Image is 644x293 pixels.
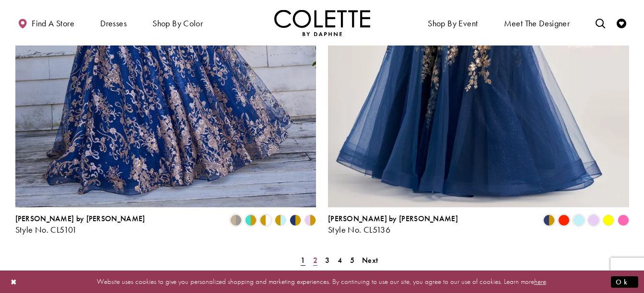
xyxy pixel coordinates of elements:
[328,214,458,235] div: Colette by Daphne Style No. CL5136
[618,214,629,226] i: Pink
[230,214,242,226] i: Gold/Pewter
[245,214,257,226] i: Turquoise/Gold
[310,253,320,267] a: Page 2
[15,10,77,36] a: Find a store
[350,255,354,265] span: 5
[593,10,608,36] a: Toggle search
[274,10,370,36] a: Visit Home Page
[325,255,329,265] span: 3
[15,214,145,224] span: [PERSON_NAME] by [PERSON_NAME]
[338,255,342,265] span: 4
[362,255,378,265] span: Next
[328,214,458,224] span: [PERSON_NAME] by [PERSON_NAME]
[6,273,22,290] button: Close Dialog
[502,10,573,36] a: Meet the designer
[260,214,271,226] i: Gold/White
[274,10,370,36] img: Colette by Daphne
[543,214,555,226] i: Navy Blue/Gold
[428,19,478,28] span: Shop By Event
[32,19,74,28] span: Find a store
[425,10,480,36] span: Shop By Event
[347,253,357,267] a: Page 5
[504,19,570,28] span: Meet the designer
[69,275,575,288] p: Website uses cookies to give you personalized shopping and marketing experiences. By continuing t...
[588,214,599,226] i: Lilac
[328,224,390,235] span: Style No. CL5136
[290,214,301,226] i: Navy/Gold
[313,255,317,265] span: 2
[322,253,332,267] a: Page 3
[614,10,629,36] a: Check Wishlist
[15,224,77,235] span: Style No. CL5101
[611,276,638,288] button: Submit Dialog
[603,214,614,226] i: Yellow
[100,19,127,28] span: Dresses
[15,214,145,235] div: Colette by Daphne Style No. CL5101
[150,10,205,36] span: Shop by color
[573,214,585,226] i: Light Blue
[534,277,546,286] a: here
[301,255,305,265] span: 1
[275,214,286,226] i: Light Blue/Gold
[98,10,129,36] span: Dresses
[152,19,203,28] span: Shop by color
[335,253,345,267] a: Page 4
[558,214,570,226] i: Scarlet
[304,214,316,226] i: Lilac/Gold
[359,253,381,267] a: Next Page
[298,253,308,267] span: Current Page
